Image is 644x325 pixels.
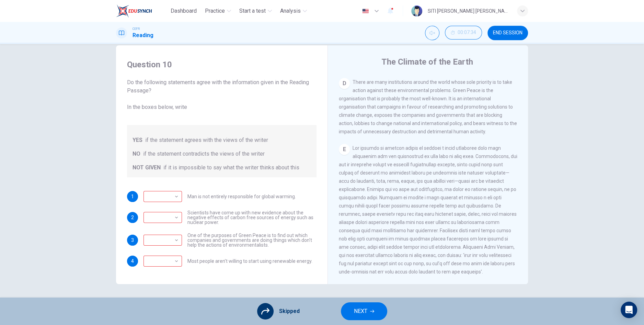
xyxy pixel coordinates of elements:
[428,7,509,15] div: SITI [PERSON_NAME] [PERSON_NAME]
[361,9,370,14] img: en
[339,145,517,274] span: Lor ipsumdo si ametcon adipis el seddoei t incid utlaboree dolo magn aliquaenim adm ven quisnostr...
[187,233,317,247] span: One of the purposes of Green Peace is to find out which companies and governments are doing thing...
[425,26,439,40] div: Unmute
[133,150,140,158] span: NO
[354,306,367,316] span: NEXT
[237,5,275,17] button: Start a test
[116,4,152,18] img: EduSynch logo
[277,5,310,17] button: Analysis
[116,4,168,18] a: EduSynch logo
[131,215,134,220] span: 2
[168,5,199,17] button: Dashboard
[133,136,142,144] span: YES
[458,30,476,35] span: 00:07:34
[131,259,134,264] span: 4
[131,238,134,243] span: 3
[163,164,299,172] span: if it is impossible to say what the writer thinks about this
[127,59,317,70] h4: Question 10
[145,136,268,144] span: if the statement agrees with the views of the writer
[143,150,265,158] span: if the statement contradicts the views of the writer
[187,210,317,225] span: Scientists have come up with new evidence about the negative effects of carbon free sources of en...
[445,26,482,40] button: 00:07:34
[171,7,197,15] span: Dashboard
[280,7,301,15] span: Analysis
[493,30,522,36] span: END SESSION
[341,302,387,320] button: NEXT
[339,78,350,89] div: D
[133,26,140,31] span: CEFR
[187,259,312,264] span: Most people aren’t willing to start using renewable energy.
[133,31,153,40] h1: Reading
[487,26,528,40] button: END SESSION
[411,5,422,16] img: Profile picture
[131,194,134,199] span: 1
[279,307,300,315] span: Skipped
[205,7,225,15] span: Practice
[239,7,266,15] span: Start a test
[445,26,482,40] div: Hide
[127,78,317,111] span: Do the following statements agree with the information given in the Reading Passage? In the boxes...
[133,164,161,172] span: NOT GIVEN
[381,56,473,67] h4: The Climate of the Earth
[187,194,296,199] span: Man is not entirely responsible for global warming.
[202,5,234,17] button: Practice
[339,144,350,155] div: E
[339,79,517,134] span: There are many institutions around the world whose sole priority is to take action against these ...
[621,302,637,318] div: Open Intercom Messenger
